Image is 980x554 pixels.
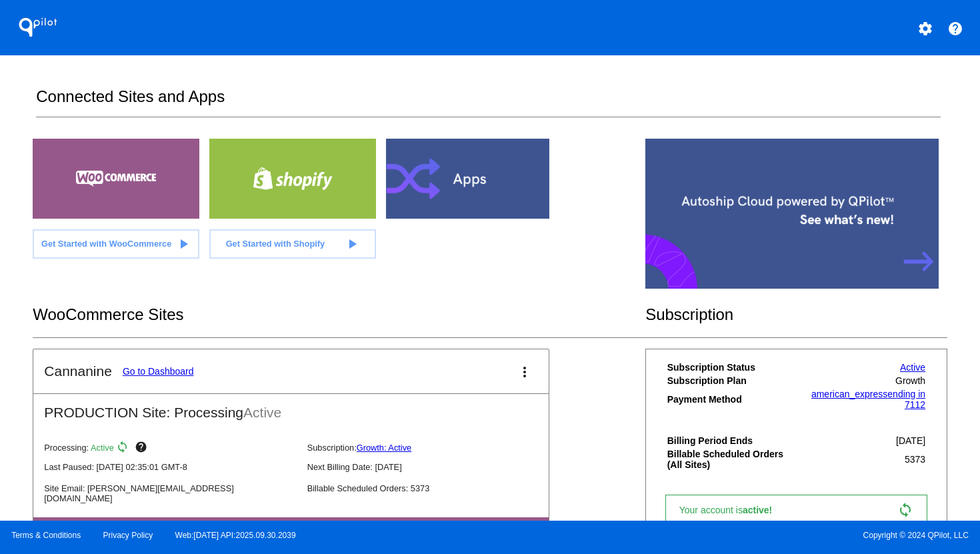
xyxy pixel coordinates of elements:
mat-icon: more_vert [517,364,533,380]
mat-icon: settings [917,21,933,37]
span: active! [743,505,779,515]
span: [DATE] [896,435,925,446]
span: Get Started with Shopify [226,239,325,249]
p: Next Billing Date: [DATE] [307,462,559,472]
a: Get Started with Shopify [209,229,376,259]
span: Active [91,443,114,453]
span: Growth [895,375,925,386]
span: Active [243,405,281,420]
th: Payment Method [667,388,797,411]
mat-icon: sync [116,441,132,457]
a: Privacy Policy [103,531,153,540]
th: Billing Period Ends [667,435,797,447]
a: Growth: Active [357,443,412,453]
span: 5373 [905,454,925,465]
p: Billable Scheduled Orders: 5373 [307,483,559,493]
p: Last Paused: [DATE] 02:35:01 GMT-8 [44,462,296,472]
span: Copyright © 2024 QPilot, LLC [501,531,969,540]
h1: QPilot [11,14,65,41]
th: Subscription Plan [667,375,797,387]
a: american_expressending in 7112 [811,389,925,410]
mat-icon: sync [897,502,913,518]
mat-icon: play_arrow [175,236,191,252]
mat-icon: play_arrow [344,236,360,252]
h2: PRODUCTION Site: Processing [33,394,549,421]
p: Subscription: [307,443,559,453]
h2: WooCommerce Sites [33,305,645,324]
h2: Cannanine [44,363,112,379]
span: Get Started with WooCommerce [41,239,171,249]
a: Active [900,362,925,373]
p: Processing: [44,441,296,457]
th: Billable Scheduled Orders (All Sites) [667,448,797,471]
h2: Connected Sites and Apps [36,87,940,117]
span: Your account is [679,505,786,515]
a: Your account isactive! sync [665,495,927,525]
p: Site Email: [PERSON_NAME][EMAIL_ADDRESS][DOMAIN_NAME] [44,483,296,503]
span: american_express [811,389,887,399]
a: Go to Dashboard [123,366,194,377]
a: Get Started with WooCommerce [33,229,199,259]
th: Subscription Status [667,361,797,373]
mat-icon: help [135,441,151,457]
a: Web:[DATE] API:2025.09.30.2039 [175,531,296,540]
h2: Subscription [645,305,947,324]
mat-icon: help [947,21,963,37]
a: Terms & Conditions [11,531,81,540]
